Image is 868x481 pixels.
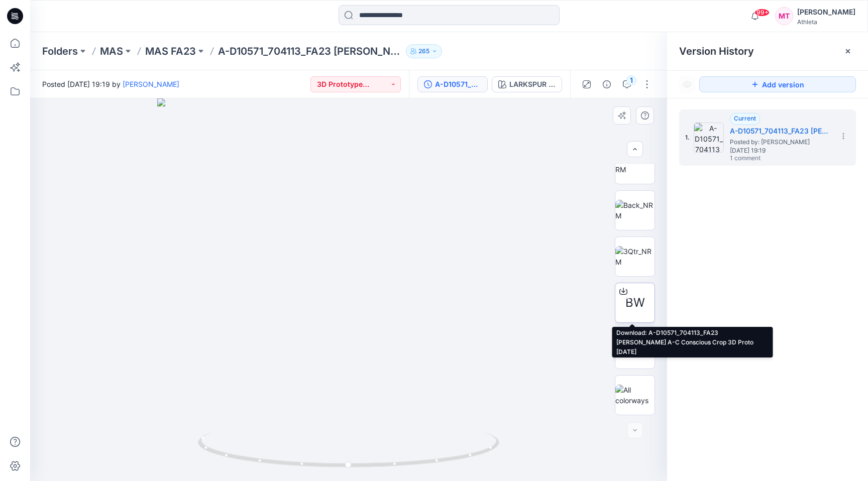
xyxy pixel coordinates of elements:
div: [PERSON_NAME] [797,6,855,18]
span: 1 comment [730,155,800,163]
div: MT [775,7,793,25]
span: 99+ [754,9,770,17]
a: MAS FA23 [145,44,196,58]
button: Add version [699,76,856,92]
div: A-D10571_704113_FA23 SIMONE BILES A-C Conscious Crop 3D Proto 04NOV22 [435,79,481,90]
div: Athleta [797,18,855,26]
img: 3Qtr_NRM [615,246,655,267]
span: Current [734,114,756,122]
button: Show Hidden Versions [679,76,695,92]
div: LARKSPUR RED (COLORO 015- 45- 31) [509,79,556,90]
img: A-D10571_704113_FA23 SIMONE BILES A-C Conscious Crop 3D Proto 04NOV22 [694,123,724,153]
button: Details [599,76,615,92]
h5: A-D10571_704113_FA23 SIMONE BILES A-C Conscious Crop 3D Proto 04NOV22 [730,125,830,137]
span: PPTX [620,340,650,358]
span: Posted by: Amila Alexender [730,137,830,147]
button: 265 [406,44,442,58]
button: LARKSPUR RED (COLORO 015- 45- 31) [492,76,562,92]
a: [PERSON_NAME] [123,80,179,88]
img: All colorways [615,385,655,406]
p: 265 [418,46,429,57]
span: Posted [DATE] 19:19 by [42,79,179,89]
span: BW [625,294,645,312]
button: Close [844,47,852,55]
img: Back_NRM [615,200,655,221]
span: [DATE] 19:19 [730,147,830,154]
a: Folders [42,44,78,58]
img: SideR_NRM [615,154,655,175]
span: Version History [679,45,754,57]
button: A-D10571_704113_FA23 [PERSON_NAME] A-C Conscious Crop 3D Proto [DATE] [417,76,488,92]
p: A-D10571_704113_FA23 [PERSON_NAME] A-C Conscious Crop 3D Proto [DATE] [218,44,402,58]
a: MAS [100,44,123,58]
button: 1 [619,76,635,92]
span: 1. [685,133,690,142]
div: 1 [626,75,636,85]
